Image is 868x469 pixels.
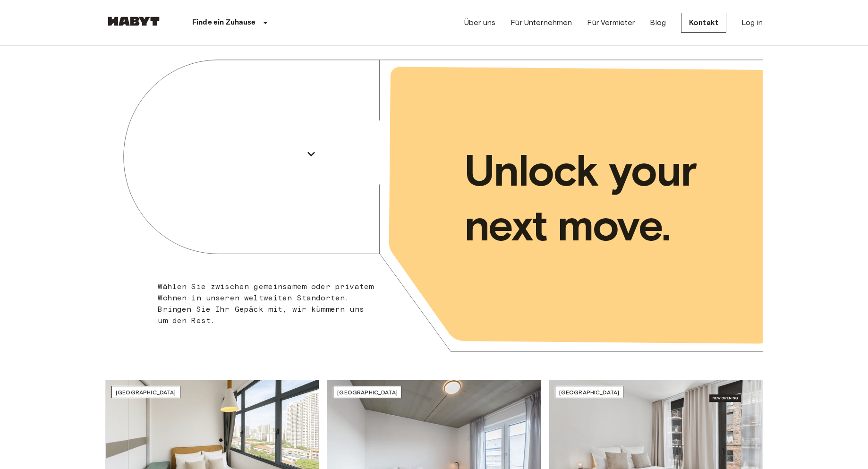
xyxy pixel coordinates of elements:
a: Log in [741,17,763,28]
p: Finde ein Zuhause [192,17,256,28]
a: Für Unternehmen [511,17,572,28]
span: [GEOGRAPHIC_DATA] [116,389,176,396]
span: [GEOGRAPHIC_DATA] [559,389,620,396]
a: Blog [650,17,666,28]
a: Über uns [464,17,495,28]
p: Unlock your next move. [464,143,748,253]
p: Wählen Sie zwischen gemeinsamem oder privatem Wohnen in unseren weltweiten Standorten. Bringen Si... [158,281,374,326]
img: Habyt [105,17,162,26]
span: [GEOGRAPHIC_DATA] [337,389,398,396]
a: Für Vermieter [587,17,635,28]
a: Kontakt [681,13,726,33]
